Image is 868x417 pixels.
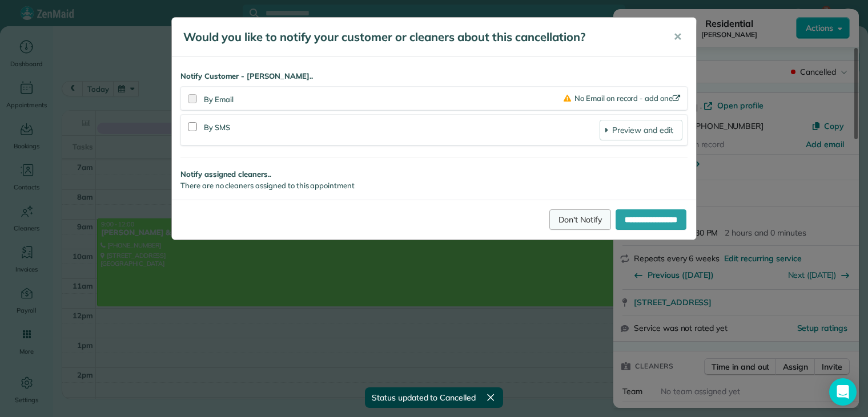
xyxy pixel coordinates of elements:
div: By SMS [204,120,600,140]
span: There are no cleaners assigned to this appointment [180,181,355,190]
strong: Notify Customer - [PERSON_NAME].. [180,71,688,82]
strong: Notify assigned cleaners.. [180,169,688,180]
span: Status updated to Cancelled [372,392,476,403]
h5: Would you like to notify your customer or cleaners about this cancellation? [183,29,657,45]
span: ✕ [673,30,682,43]
div: By Email [204,94,564,106]
a: Preview and edit [600,120,682,140]
a: No Email on record - add one [564,94,682,103]
div: Open Intercom Messenger [829,378,857,406]
a: Don't Notify [549,209,611,230]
